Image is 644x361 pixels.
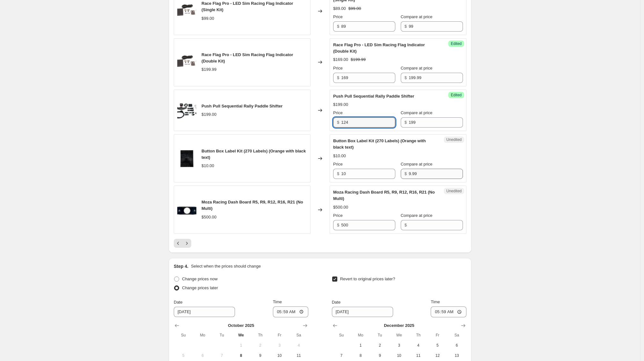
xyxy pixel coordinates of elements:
button: Show next month, November 2025 [301,321,310,330]
span: $ [337,171,339,176]
span: Mo [354,333,368,338]
span: Change prices now [182,276,217,281]
img: IMG_6062_80x.jpg [177,101,196,120]
button: Monday December 1 2025 [351,340,370,350]
span: Sa [450,333,464,338]
span: Th [253,333,267,338]
img: Bundle_Transparent_Product_Images_31_a750db19-7df0-4a85-897f-33f9e3985f55_80x.png [177,149,196,168]
span: $199.99 [351,57,366,62]
span: Mo [195,333,209,338]
span: Fr [430,333,444,338]
span: $10.00 [333,153,346,158]
button: Monday October 6 2025 [193,350,212,361]
th: Thursday [251,330,270,340]
span: 5 [430,343,444,348]
th: Friday [270,330,289,340]
span: Tu [373,333,387,338]
span: $99.00 [201,16,214,21]
span: Moza Racing Dash Board R5, R9, R12, R16, R21 (No Multi) [201,200,303,211]
span: $ [405,75,407,80]
span: 6 [195,353,209,358]
button: Next [182,239,191,248]
span: $ [337,24,339,29]
button: Thursday December 11 2025 [409,350,428,361]
span: Unedited [446,137,462,142]
img: 31009443250285_80x.jpg [177,200,196,219]
span: $169.00 [333,57,348,62]
span: $500.00 [201,215,216,219]
span: Push Pull Sequential Rally Paddle Shifter [201,104,282,108]
span: 3 [392,343,406,348]
span: We [234,333,248,338]
span: 9 [373,353,387,358]
button: Sunday October 5 2025 [174,350,193,361]
span: Moza Racing Dash Board R5, R9, R12, R16, R21 (No Multi) [333,190,435,201]
span: $199.00 [333,102,348,107]
span: Edited [451,41,462,46]
span: Date [332,300,340,305]
span: 5 [176,353,190,358]
span: Compare at price [401,110,433,115]
span: 4 [292,343,306,348]
span: Button Box Label Kit (270 Labels) (Orange with black text) [201,149,306,160]
th: Wednesday [390,330,409,340]
span: $ [405,223,407,227]
span: $ [337,75,339,80]
button: Today Wednesday October 8 2025 [231,350,251,361]
button: Friday December 5 2025 [428,340,447,350]
span: Button Box Label Kit (270 Labels) (Orange with black text) [333,138,426,150]
button: Wednesday October 1 2025 [231,340,251,350]
button: Show next month, January 2026 [459,321,468,330]
img: Race-Flag-Pro-AllParts_80x.png [177,53,196,72]
span: Su [334,333,348,338]
input: 10/8/2025 [174,307,235,317]
th: Thursday [409,330,428,340]
button: Previous [174,239,183,248]
span: 4 [411,343,425,348]
h2: Step 4. [174,263,188,269]
button: Sunday December 7 2025 [332,350,351,361]
span: 10 [273,353,287,358]
th: Wednesday [231,330,251,340]
th: Monday [193,330,212,340]
button: Saturday October 11 2025 [289,350,308,361]
button: Friday December 12 2025 [428,350,447,361]
span: $10.00 [201,163,214,168]
button: Friday October 10 2025 [270,350,289,361]
button: Monday December 8 2025 [351,350,370,361]
span: Race Flag Pro - LED Sim Racing Flag Indicator (Double Kit) [333,42,425,54]
span: Race Flag Pro - LED Sim Racing Flag Indicator (Single Kit) [201,1,293,12]
span: 10 [392,353,406,358]
span: Compare at price [401,66,433,70]
button: Wednesday December 10 2025 [390,350,409,361]
span: We [392,333,406,338]
button: Show previous month, September 2025 [172,321,181,330]
span: Sa [292,333,306,338]
button: Saturday October 4 2025 [289,340,308,350]
input: 10/8/2025 [332,307,393,317]
span: $ [337,120,339,125]
span: 9 [253,353,267,358]
span: Race Flag Pro - LED Sim Racing Flag Indicator (Double Kit) [201,52,293,63]
span: Price [333,162,343,166]
button: Show previous month, November 2025 [331,321,340,330]
span: Change prices later [182,285,218,290]
span: 3 [273,343,287,348]
button: Tuesday October 7 2025 [212,350,231,361]
span: Edited [451,92,462,98]
span: Date [174,300,182,305]
span: Th [411,333,425,338]
span: Compare at price [401,162,433,166]
span: 6 [450,343,464,348]
button: Thursday October 9 2025 [251,350,270,361]
span: 12 [430,353,444,358]
span: 2 [253,343,267,348]
th: Saturday [447,330,466,340]
span: Push Pull Sequential Rally Paddle Shifter [333,94,414,99]
span: 7 [334,353,348,358]
span: 8 [354,353,368,358]
button: Saturday December 13 2025 [447,350,466,361]
span: Unedited [446,188,462,194]
span: 13 [450,353,464,358]
span: Compare at price [401,213,433,218]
